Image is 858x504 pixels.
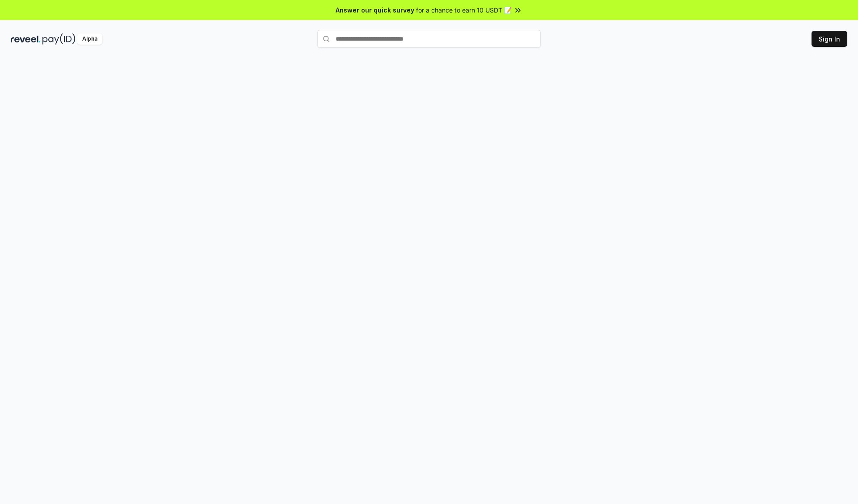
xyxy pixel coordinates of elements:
span: for a chance to earn 10 USDT 📝 [416,5,512,15]
button: Sign In [812,31,847,47]
span: Answer our quick survey [336,5,414,15]
img: pay_id [42,33,76,45]
img: reveel_dark [11,33,41,45]
div: Alpha [77,33,102,45]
